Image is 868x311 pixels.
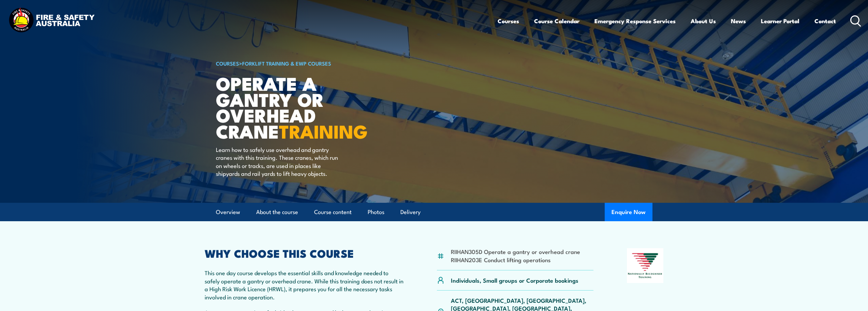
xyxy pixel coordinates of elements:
a: Emergency Response Services [594,12,676,30]
li: RIIHAN203E Conduct lifting operations [451,256,580,264]
a: Delivery [400,203,421,221]
a: Forklift Training & EWP Courses [242,59,331,67]
a: Overview [216,203,240,221]
a: About the course [256,203,298,221]
a: Contact [814,12,836,30]
a: Learner Portal [761,12,799,30]
p: This one day course develops the essential skills and knowledge needed to safely operate a gantry... [205,269,404,301]
h1: Operate a Gantry or Overhead Crane [216,75,384,139]
a: About Us [691,12,716,30]
li: RIIHAN305D Operate a gantry or overhead crane [451,248,580,255]
a: News [731,12,746,30]
p: Individuals, Small groups or Corporate bookings [451,276,578,284]
img: Nationally Recognised Training logo. [627,248,664,283]
p: Learn how to safely use overhead and gantry cranes with this training. These cranes, which run on... [216,145,340,178]
h6: > [216,59,384,67]
a: Course Calendar [534,12,579,30]
a: Photos [368,203,384,221]
a: Courses [498,12,519,30]
a: COURSES [216,59,239,67]
strong: TRAINING [279,116,368,145]
a: Course content [314,203,352,221]
button: Enquire Now [605,203,652,221]
h2: WHY CHOOSE THIS COURSE [205,248,404,258]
